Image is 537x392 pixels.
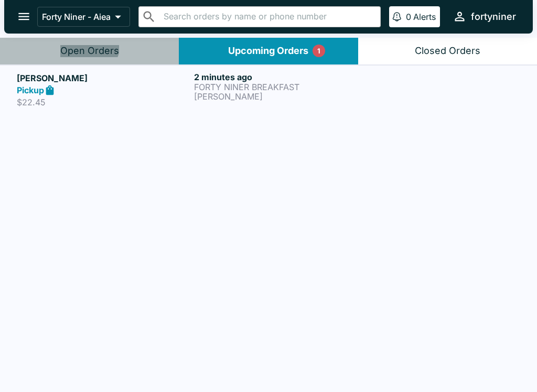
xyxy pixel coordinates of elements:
[160,9,376,24] input: Search orders by name or phone number
[406,12,411,22] p: 0
[317,46,320,56] p: 1
[37,7,130,27] button: Forty Niner - Aiea
[448,5,520,28] button: fortyniner
[17,85,44,95] strong: Pickup
[42,12,111,22] p: Forty Niner - Aiea
[228,45,308,57] div: Upcoming Orders
[415,45,480,57] div: Closed Orders
[413,12,436,22] p: Alerts
[194,92,367,101] p: [PERSON_NAME]
[194,82,367,92] p: FORTY NINER BREAKFAST
[17,72,190,84] h5: [PERSON_NAME]
[60,45,119,57] div: Open Orders
[194,72,367,82] h6: 2 minutes ago
[17,97,190,107] p: $22.45
[10,3,37,30] button: open drawer
[471,10,516,23] div: fortyniner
